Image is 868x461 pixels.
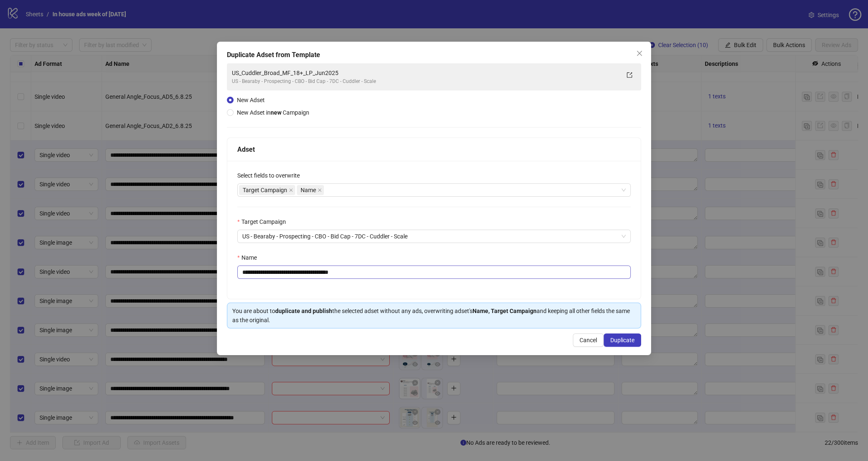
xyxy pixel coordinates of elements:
[610,337,634,343] span: Duplicate
[232,306,636,325] div: You are about to the selected adset without any ads, overwriting adset's and keeping all other fi...
[227,50,641,60] div: Duplicate Adset from Template
[301,185,316,195] span: Name
[237,171,305,180] label: Select fields to overwrite
[237,266,631,279] input: Name
[636,50,643,57] span: close
[237,217,291,226] label: Target Campaign
[473,308,537,314] strong: Name, Target Campaign
[573,333,604,347] button: Cancel
[242,230,626,243] span: US - Bearaby - Prospecting - CBO - Bid Cap - 7DC - Cuddler - Scale
[633,47,646,60] button: Close
[289,188,293,192] span: close
[297,185,324,195] span: Name
[232,68,619,78] div: US_Cuddler_Broad_MF_18+_LP_Jun2025
[627,72,632,78] span: export
[237,97,265,103] span: New Adset
[237,253,262,262] label: Name
[237,144,631,155] div: Adset
[232,78,619,85] div: US - Bearaby - Prospecting - CBO - Bid Cap - 7DC - Cuddler - Scale
[237,109,309,116] span: New Adset in Campaign
[243,185,287,195] span: Target Campaign
[579,337,597,343] span: Cancel
[275,308,332,314] strong: duplicate and publish
[604,333,641,347] button: Duplicate
[271,109,281,116] strong: new
[318,188,322,192] span: close
[239,185,295,195] span: Target Campaign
